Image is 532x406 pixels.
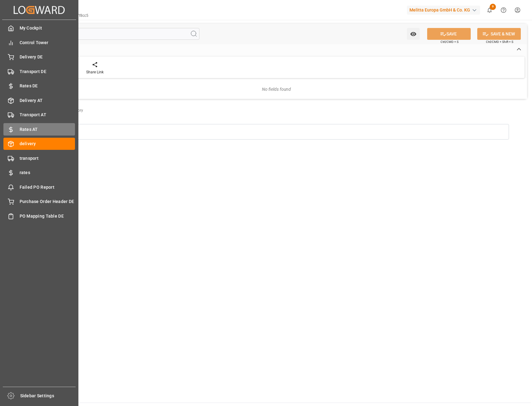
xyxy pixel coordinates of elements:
[20,141,75,147] span: delivery
[3,51,75,63] a: Delivery DE
[86,69,104,75] div: Share Link
[20,169,75,176] span: rates
[407,6,480,15] div: Melitta Europa GmbH & Co. KG
[427,28,471,40] button: SAVE
[3,152,75,164] a: transport
[262,86,291,93] div: No fields found
[20,112,75,118] span: Transport AT
[3,22,75,34] a: My Cockpit
[3,123,75,135] a: Rates AT
[20,393,76,399] span: Sidebar Settings
[20,54,75,60] span: Delivery DE
[3,210,75,222] a: PO Mapping Table DE
[29,28,199,40] input: Search Fields
[497,3,511,17] button: Help Center
[3,167,75,179] a: rates
[3,94,75,106] a: Delivery AT
[407,28,420,40] button: open menu
[486,39,513,44] span: Ctrl/CMD + Shift + S
[477,28,521,40] button: SAVE & NEW
[20,155,75,162] span: transport
[20,68,75,75] span: Transport DE
[3,36,75,48] a: Control Tower
[20,39,75,46] span: Control Tower
[20,184,75,191] span: Failed PO Report
[490,4,496,10] span: 9
[20,25,75,31] span: My Cockpit
[20,198,75,205] span: Purchase Order Header DE
[20,83,75,89] span: Rates DE
[483,3,497,17] button: show 9 new notifications
[3,80,75,92] a: Rates DE
[20,97,75,104] span: Delivery AT
[3,138,75,150] a: delivery
[441,39,459,44] span: Ctrl/CMD + S
[407,4,483,16] button: Melitta Europa GmbH & Co. KG
[20,213,75,219] span: PO Mapping Table DE
[20,126,75,133] span: Rates AT
[3,109,75,121] a: Transport AT
[3,196,75,208] a: Purchase Order Header DE
[3,65,75,77] a: Transport DE
[3,181,75,193] a: Failed PO Report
